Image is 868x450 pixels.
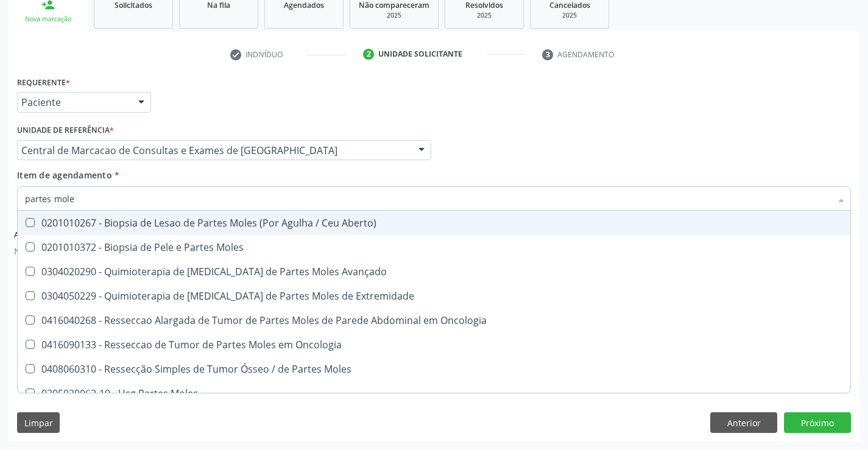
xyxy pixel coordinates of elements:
[17,15,79,24] div: Nova marcação
[25,267,843,276] div: 0304020290 - Quimioterapia de [MEDICAL_DATA] de Partes Moles Avançado
[363,49,374,60] div: 2
[17,169,112,181] span: Item de agendamento
[25,218,843,228] div: 0201010267 - Biopsia de Lesao de Partes Moles (Por Agulha / Ceu Aberto)
[17,73,70,92] label: Requerente
[25,364,843,374] div: 0408060310 - Ressecção Simples de Tumor Ósseo / de Partes Moles
[539,11,600,20] div: 2025
[25,242,843,252] div: 0201010372 - Biopsia de Pele e Partes Moles
[25,340,843,350] div: 0416090133 - Resseccao de Tumor de Partes Moles em Oncologia
[25,291,843,301] div: 0304050229 - Quimioterapia de [MEDICAL_DATA] de Partes Moles de Extremidade
[378,49,462,60] div: Unidade solicitante
[21,96,126,108] span: Paciente
[17,121,114,140] label: Unidade de referência
[25,186,831,211] input: Buscar por procedimentos
[14,245,124,258] p: Nenhum anexo disponível.
[784,412,851,433] button: Próximo
[454,11,515,20] div: 2025
[21,144,406,156] span: Central de Marcacao de Consultas e Exames de [GEOGRAPHIC_DATA]
[25,315,843,325] div: 0416040268 - Resseccao Alargada de Tumor de Partes Moles de Parede Abdominal em Oncologia
[25,388,843,398] div: 0205020062-19 - Usg Partes Moles
[359,11,429,20] div: 2025
[17,412,60,433] button: Limpar
[14,226,99,245] label: Anexos adicionados
[710,412,777,433] button: Anterior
